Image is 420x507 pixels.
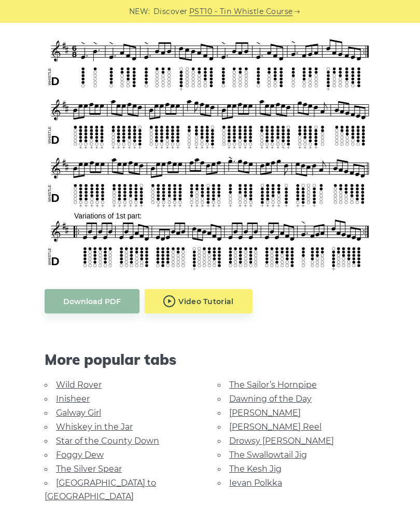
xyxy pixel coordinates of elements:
[229,450,307,460] a: The Swallowtail Jig
[56,422,133,432] a: Whiskey in the Jar
[56,464,122,474] a: The Silver Spear
[45,351,375,368] span: More popular tabs
[229,478,282,488] a: Ievan Polkka
[229,394,312,404] a: Dawning of the Day
[189,6,293,18] a: PST10 - Tin Whistle Course
[229,380,317,390] a: The Sailor’s Hornpipe
[229,436,334,446] a: Drowsy [PERSON_NAME]
[45,478,156,501] a: [GEOGRAPHIC_DATA] to [GEOGRAPHIC_DATA]
[56,450,104,460] a: Foggy Dew
[56,394,90,404] a: Inisheer
[45,289,139,313] a: Download PDF
[229,464,282,474] a: The Kesh Jig
[145,289,253,313] a: Video Tutorial
[129,6,150,18] span: NEW:
[56,408,101,418] a: Galway Girl
[229,422,321,432] a: [PERSON_NAME] Reel
[229,408,301,418] a: [PERSON_NAME]
[56,436,159,446] a: Star of the County Down
[56,380,102,390] a: Wild Rover
[45,1,375,273] img: Morrison's Jig Tin Whistle Tabs & Sheet Music
[153,6,188,18] span: Discover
